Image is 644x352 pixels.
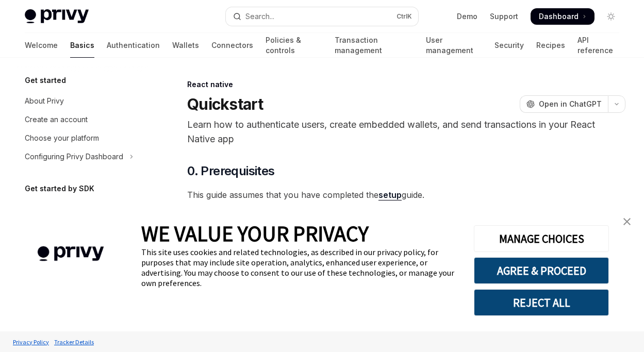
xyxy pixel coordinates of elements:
a: Authentication [107,33,160,58]
span: This guide assumes that you have completed the guide. [187,188,625,202]
button: REJECT ALL [474,289,609,316]
a: User management [426,33,482,58]
a: Security [494,33,524,58]
a: setup [378,190,402,200]
button: Toggle dark mode [603,8,619,25]
div: React native [187,79,625,90]
a: Tracker Details [52,333,96,351]
h5: Get started [25,74,66,87]
a: Basics [70,33,94,58]
h1: Quickstart [187,95,263,113]
a: Transaction management [335,33,414,58]
span: Ctrl K [397,12,412,21]
span: WE VALUE YOUR PRIVACY [141,220,369,247]
img: company logo [15,231,126,276]
a: Demo [457,11,477,22]
p: Learn how to authenticate users, create embedded wallets, and send transactions in your React Nat... [187,118,625,146]
a: Connectors [211,33,253,58]
a: Dashboard [531,8,595,25]
img: light logo [25,9,89,24]
div: Create an account [25,113,88,126]
a: Wallets [172,33,199,58]
a: About Privy [16,92,148,110]
a: close banner [617,211,637,232]
button: Open in ChatGPT [520,95,608,113]
a: Recipes [536,33,565,58]
div: Search... [245,10,274,23]
span: Dashboard [539,11,579,22]
a: Privacy Policy [10,333,52,351]
div: Configuring Privy Dashboard [25,150,123,163]
button: Toggle Configuring Privy Dashboard section [16,147,148,166]
button: Toggle React section [16,200,148,219]
button: Open search [226,7,419,26]
span: 0. Prerequisites [187,163,274,179]
button: MANAGE CHOICES [474,225,609,252]
div: About Privy [25,95,64,107]
h5: Get started by SDK [25,182,94,195]
a: Support [490,11,518,22]
a: Policies & controls [266,33,322,58]
a: API reference [577,33,619,58]
button: AGREE & PROCEED [474,257,609,284]
a: Create an account [16,110,148,129]
div: Choose your platform [25,132,99,144]
span: Open in ChatGPT [539,99,602,109]
div: This site uses cookies and related technologies, as described in our privacy policy, for purposes... [141,247,458,288]
a: Welcome [25,33,58,58]
div: React [25,203,44,215]
a: Choose your platform [16,129,148,147]
img: close banner [623,218,631,225]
